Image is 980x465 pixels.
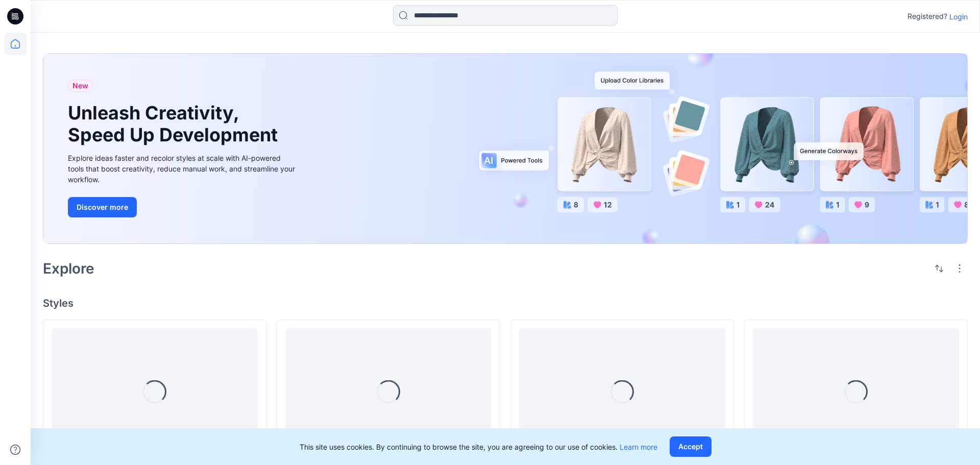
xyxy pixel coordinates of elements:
[43,260,94,277] h2: Explore
[620,443,657,451] a: Learn more
[68,153,298,185] div: Explore ideas faster and recolor styles at scale with AI-powered tools that boost creativity, red...
[68,197,298,217] a: Discover more
[68,102,282,146] h1: Unleash Creativity, Speed Up Development
[68,197,137,217] button: Discover more
[300,442,657,452] p: This site uses cookies. By continuing to browse the site, you are agreeing to our use of cookies.
[72,80,88,92] span: New
[908,10,947,22] p: Registered?
[43,297,968,309] h4: Styles
[670,436,712,457] button: Accept
[949,11,968,22] p: Login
